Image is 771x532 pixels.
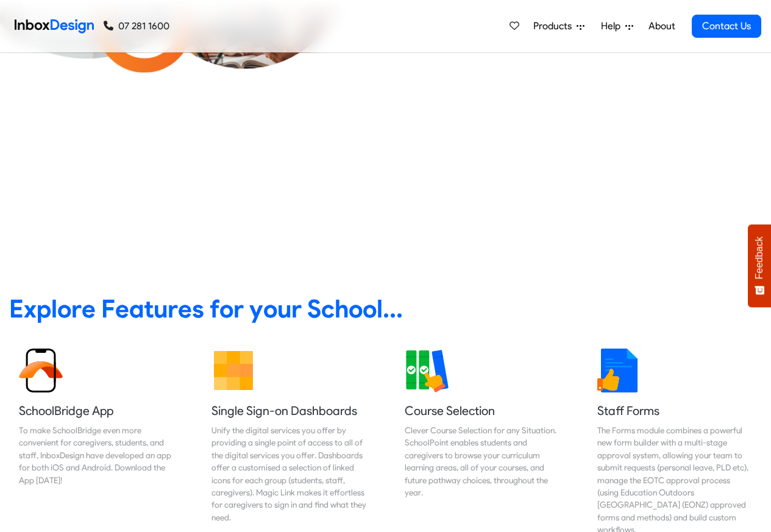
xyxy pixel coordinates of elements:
[597,349,641,392] img: 2022_01_13_icon_thumbsup.svg
[104,19,169,34] a: 07 281 1600
[533,19,577,34] span: Products
[601,19,625,34] span: Help
[19,424,174,486] div: To make SchoolBridge even more convenient for caregivers, students, and staff, InboxDesign have d...
[405,349,449,392] img: 2022_01_13_icon_course_selection.svg
[9,293,762,324] heading: Explore Features for your School...
[19,402,174,419] h5: SchoolBridge App
[405,424,560,498] div: Clever Course Selection for any Situation. SchoolPoint enables students and caregivers to browse ...
[596,14,638,38] a: Help
[211,349,255,392] img: 2022_01_13_icon_grid.svg
[211,424,366,523] div: Unify the digital services you offer by providing a single point of access to all of the digital ...
[692,15,761,38] a: Contact Us
[405,402,560,419] h5: Course Selection
[211,402,366,419] h5: Single Sign-on Dashboards
[645,14,678,38] a: About
[19,349,63,392] img: 2022_01_13_icon_sb_app.svg
[528,14,589,38] a: Products
[597,402,752,419] h5: Staff Forms
[754,236,765,279] span: Feedback
[748,224,771,307] button: Feedback - Show survey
